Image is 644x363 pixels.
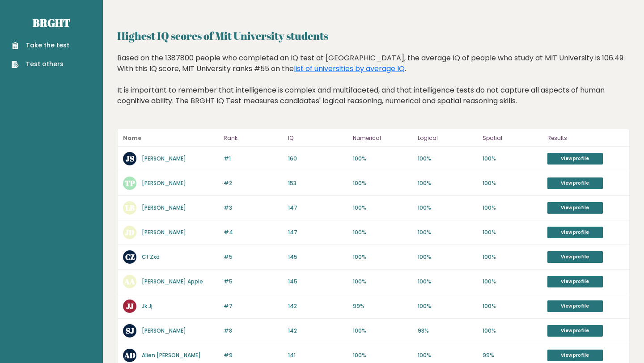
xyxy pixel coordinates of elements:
[126,301,134,311] text: JJ
[125,178,135,188] text: TP
[142,351,201,359] a: Alien [PERSON_NAME]
[418,133,477,144] p: Logical
[288,278,347,286] p: 145
[483,327,542,335] p: 100%
[224,302,283,310] p: #7
[294,63,405,74] a: list of universities by average IQ
[288,155,347,163] p: 160
[224,228,283,236] p: #4
[353,228,412,236] p: 100%
[142,278,203,285] a: [PERSON_NAME] Apple
[288,351,347,359] p: 141
[142,253,160,261] a: Cf Zxd
[547,325,603,337] a: View profile
[224,351,283,359] p: #9
[353,327,412,335] p: 100%
[547,276,603,287] a: View profile
[224,179,283,187] p: #2
[547,177,603,189] a: View profile
[288,327,347,335] p: 142
[483,228,542,236] p: 100%
[142,302,153,310] a: Jk Jj
[12,41,69,50] a: Take the test
[353,155,412,163] p: 100%
[124,350,136,360] text: AD
[288,253,347,261] p: 145
[418,351,477,359] p: 100%
[418,327,477,335] p: 93%
[142,155,186,162] a: [PERSON_NAME]
[126,325,134,336] text: SJ
[353,351,412,359] p: 100%
[224,253,283,261] p: #5
[547,251,603,263] a: View profile
[547,300,603,312] a: View profile
[224,327,283,335] p: #8
[483,155,542,163] p: 100%
[288,179,347,187] p: 153
[288,133,347,144] p: IQ
[224,133,283,144] p: Rank
[547,133,624,144] p: Results
[483,278,542,286] p: 100%
[483,302,542,310] p: 100%
[125,252,135,262] text: CZ
[288,228,347,236] p: 147
[353,179,412,187] p: 100%
[117,28,630,44] h2: Highest IQ scores of Mit University students
[142,327,186,334] a: [PERSON_NAME]
[483,179,542,187] p: 100%
[483,133,542,144] p: Spatial
[125,203,135,213] text: LB
[12,59,69,69] a: Test others
[418,253,477,261] p: 100%
[418,155,477,163] p: 100%
[142,204,186,211] a: [PERSON_NAME]
[353,278,412,286] p: 100%
[288,204,347,212] p: 147
[483,204,542,212] p: 100%
[125,227,135,237] text: JD
[123,134,141,142] b: Name
[353,302,412,310] p: 99%
[224,204,283,212] p: #3
[418,179,477,187] p: 100%
[547,350,603,361] a: View profile
[353,204,412,212] p: 100%
[418,302,477,310] p: 100%
[224,278,283,286] p: #5
[418,228,477,236] p: 100%
[142,179,186,187] a: [PERSON_NAME]
[483,253,542,261] p: 100%
[117,53,630,120] div: Based on the 1387800 people who completed an IQ test at [GEOGRAPHIC_DATA], the average IQ of peop...
[33,16,70,30] a: Brght
[353,133,412,144] p: Numerical
[142,228,186,236] a: [PERSON_NAME]
[353,253,412,261] p: 100%
[126,153,134,164] text: JS
[224,155,283,163] p: #1
[547,202,603,214] a: View profile
[418,278,477,286] p: 100%
[547,227,603,238] a: View profile
[547,153,603,165] a: View profile
[483,351,542,359] p: 99%
[418,204,477,212] p: 100%
[288,302,347,310] p: 142
[124,276,135,287] text: AA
